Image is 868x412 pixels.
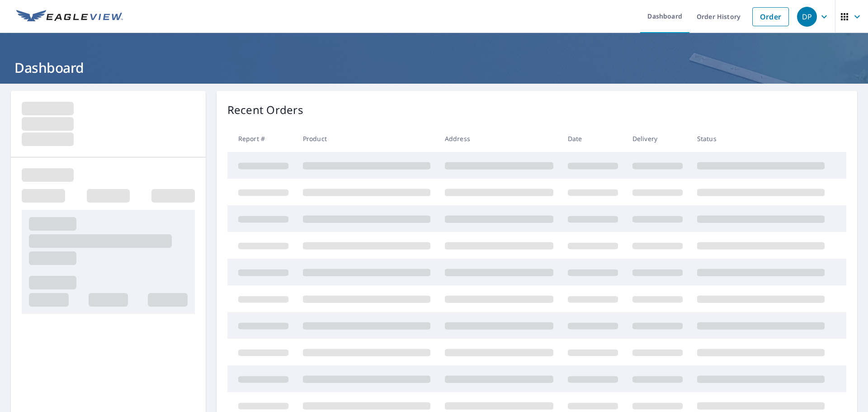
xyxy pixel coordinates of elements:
[16,10,123,24] img: EV Logo
[296,125,438,152] th: Product
[690,125,832,152] th: Status
[227,125,296,152] th: Report #
[561,125,625,152] th: Date
[797,7,817,27] div: DP
[438,125,561,152] th: Address
[625,125,690,152] th: Delivery
[227,102,303,118] p: Recent Orders
[11,58,857,77] h1: Dashboard
[752,7,789,26] a: Order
